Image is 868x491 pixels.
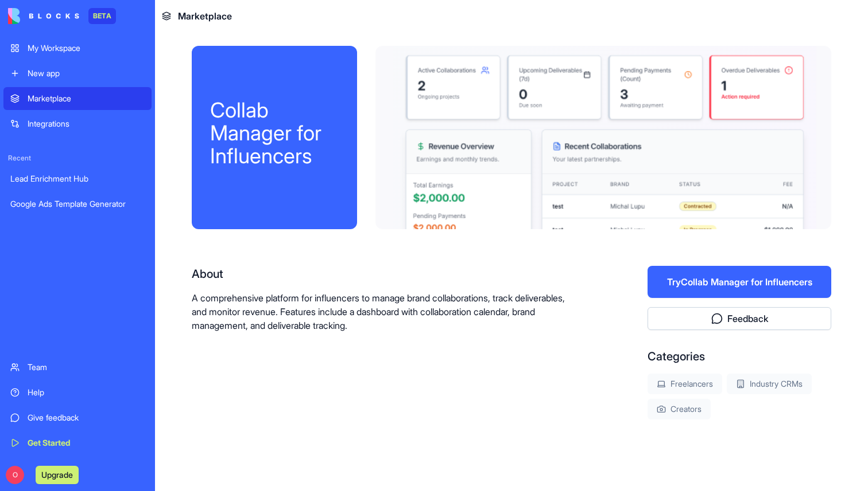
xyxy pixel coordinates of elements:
[10,173,145,184] div: Lead Enrichment Hub
[210,99,339,167] div: Collab Manager for Influencers
[28,387,145,398] div: Help
[3,356,152,379] a: Team
[28,42,145,54] div: My Workspace
[8,8,116,24] a: BETA
[8,8,79,24] img: logo
[28,437,145,449] div: Get Started
[3,112,152,135] a: Integrations
[3,62,152,85] a: New app
[28,68,145,79] div: New app
[3,167,152,190] a: Lead Enrichment Hub
[36,466,79,484] button: Upgrade
[192,291,574,332] p: A comprehensive platform for influencers to manage brand collaborations, track deliverables, and ...
[28,362,145,373] div: Team
[727,374,812,394] div: Industry CRMs
[648,348,831,364] div: Categories
[192,266,574,282] div: About
[36,469,79,480] a: Upgrade
[648,307,831,330] button: Feedback
[648,374,722,394] div: Freelancers
[3,381,152,404] a: Help
[88,8,116,24] div: BETA
[648,399,711,419] div: Creators
[3,37,152,60] a: My Workspace
[10,198,145,210] div: Google Ads Template Generator
[3,154,152,163] span: Recent
[3,431,152,454] a: Get Started
[178,9,232,23] span: Marketplace
[3,193,152,215] a: Google Ads Template Generator
[28,93,145,104] div: Marketplace
[648,266,831,298] button: TryCollab Manager for Influencers
[28,118,145,129] div: Integrations
[6,466,24,484] span: O
[28,412,145,423] div: Give feedback
[3,406,152,429] a: Give feedback
[3,87,152,110] a: Marketplace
